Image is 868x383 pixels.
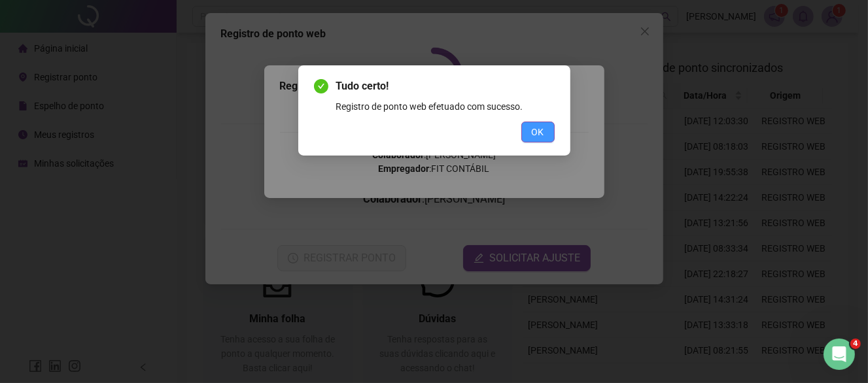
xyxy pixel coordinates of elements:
div: Registro de ponto web efetuado com sucesso. [336,99,555,114]
span: 4 [850,339,861,349]
iframe: Intercom live chat [824,339,855,370]
button: OK [521,122,555,142]
span: Tudo certo! [336,78,555,94]
span: check-circle [314,79,328,93]
span: OK [532,125,544,139]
